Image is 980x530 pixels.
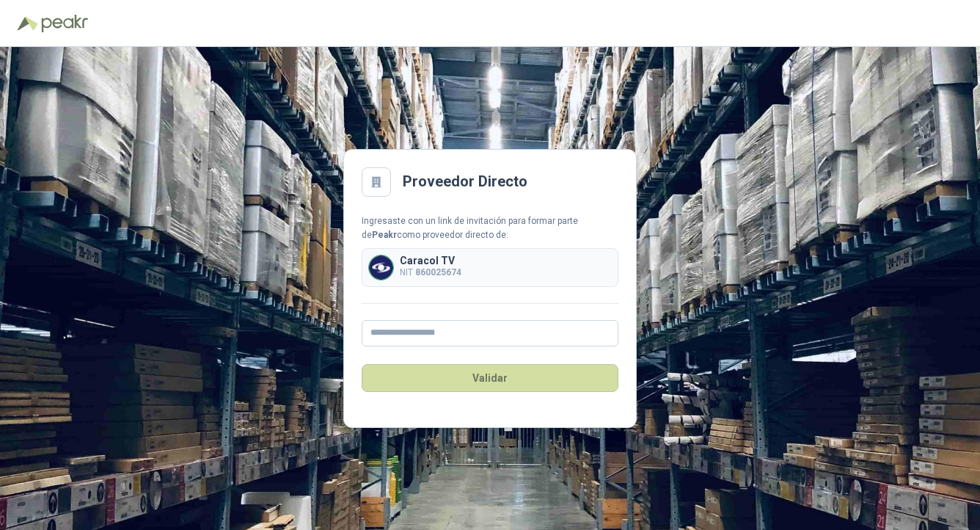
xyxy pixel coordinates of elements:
[362,214,618,242] div: Ingresaste con un link de invitación para formar parte de como proveedor directo de:
[415,267,461,277] b: 860025674
[400,255,461,266] p: Caracol TV
[372,230,397,240] b: Peakr
[403,170,527,193] h2: Proveedor Directo
[18,16,38,31] img: Logo
[400,266,461,280] p: NIT
[41,15,88,32] img: Peakr
[369,255,393,280] img: Company Logo
[362,364,618,392] button: Validar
